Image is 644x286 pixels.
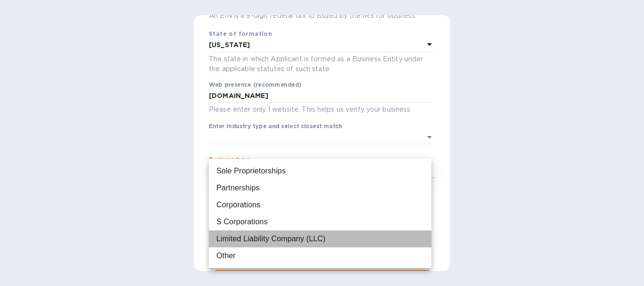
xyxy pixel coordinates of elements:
[216,250,236,261] div: Other
[216,233,325,245] div: Limited Liability Company (LLC)
[216,216,268,228] div: S Corporations
[216,165,286,177] div: Sole Proprietorships
[216,182,260,194] div: Partnerships
[216,199,260,211] div: Corporations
